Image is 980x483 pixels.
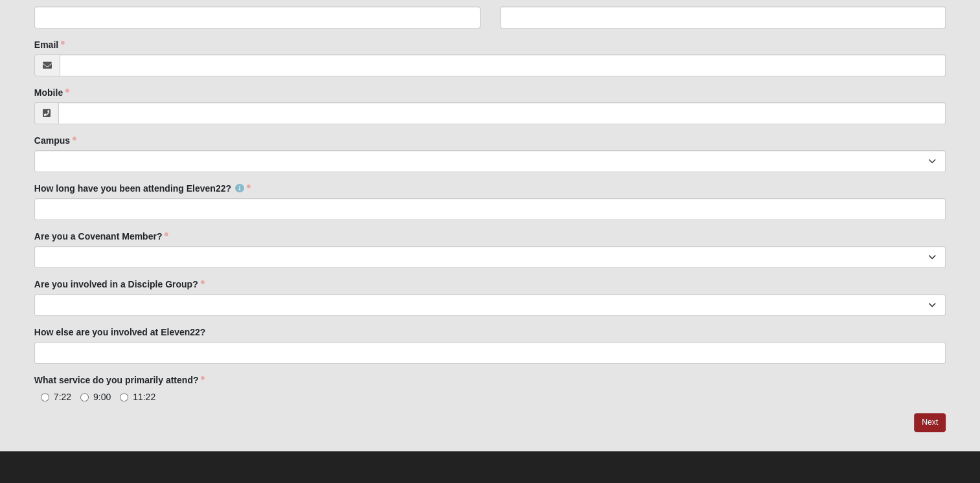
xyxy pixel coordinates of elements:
label: Mobile [34,86,69,99]
input: 7:22 [41,393,49,401]
input: 9:00 [80,393,89,401]
label: Are you involved in a Disciple Group? [34,278,205,291]
a: Next [914,413,946,432]
span: 11:22 [133,392,155,402]
label: Are you a Covenant Member? [34,230,169,243]
label: Email [34,38,65,51]
span: 9:00 [93,392,111,402]
label: Campus [34,134,76,147]
input: 11:22 [120,393,128,401]
label: How else are you involved at Eleven22? [34,326,206,339]
label: What service do you primarily attend? [34,374,205,387]
label: How long have you been attending Eleven22? [34,182,251,195]
span: 7:22 [54,392,71,402]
